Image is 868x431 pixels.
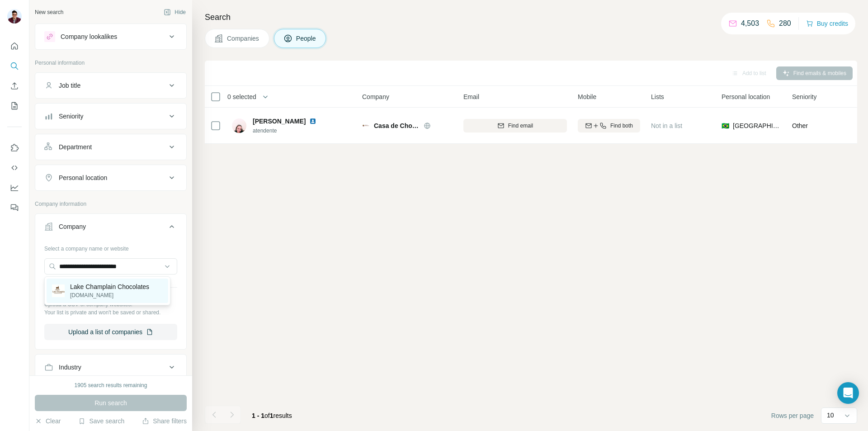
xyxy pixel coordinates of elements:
[7,78,22,94] button: Enrich CSV
[52,284,65,297] img: Lake Champlain Chocolates
[35,167,186,189] button: Personal location
[7,160,22,176] button: Use Surfe API
[59,112,83,121] div: Seniority
[733,121,781,130] span: [GEOGRAPHIC_DATA]
[78,417,124,426] button: Save search
[270,412,274,419] span: 1
[35,136,186,158] button: Department
[70,282,149,291] p: Lake Champlain Chocolates
[7,98,22,114] button: My lists
[7,180,22,196] button: Dashboard
[35,356,186,378] button: Industry
[508,122,533,130] span: Find email
[309,118,316,125] img: LinkedIn logo
[253,127,327,135] span: atendente
[227,92,256,101] span: 0 selected
[232,118,246,133] img: Avatar
[651,122,682,129] span: Not in a list
[44,308,177,317] p: Your list is private and won't be saved or shared.
[59,142,92,152] div: Department
[252,412,264,419] span: 1 - 1
[578,119,640,133] button: Find both
[722,121,729,130] span: 🇧🇷
[35,8,63,16] div: New search
[792,122,808,129] span: Other
[205,11,857,24] h4: Search
[35,417,61,426] button: Clear
[35,59,187,67] p: Personal information
[157,5,192,19] button: Hide
[362,124,369,127] img: Logo of Casa de Chocolates
[61,32,117,41] div: Company lookalikes
[837,382,859,404] div: Open Intercom Messenger
[35,26,186,47] button: Company lookalikes
[296,34,317,43] span: People
[827,411,834,420] p: 10
[610,122,633,130] span: Find both
[35,105,186,127] button: Seniority
[59,81,80,90] div: Job title
[253,117,306,126] span: [PERSON_NAME]
[44,241,177,253] div: Select a company name or website
[59,222,86,231] div: Company
[227,34,260,43] span: Companies
[142,417,187,426] button: Share filters
[463,92,479,101] span: Email
[7,58,22,74] button: Search
[362,92,389,101] span: Company
[35,200,187,208] p: Company information
[722,92,770,101] span: Personal location
[59,173,107,182] div: Personal location
[7,38,22,54] button: Quick start
[792,92,816,101] span: Seniority
[35,216,186,241] button: Company
[44,324,177,340] button: Upload a list of companies
[741,18,759,29] p: 4,503
[264,412,270,419] span: of
[578,92,596,101] span: Mobile
[806,17,848,30] button: Buy credits
[75,381,147,389] div: 1905 search results remaining
[7,199,22,216] button: Feedback
[7,140,22,156] button: Use Surfe on LinkedIn
[35,75,186,96] button: Job title
[70,291,149,299] p: [DOMAIN_NAME]
[771,411,814,420] span: Rows per page
[59,363,81,372] div: Industry
[374,121,419,130] span: Casa de Chocolates
[463,119,567,133] button: Find email
[651,92,664,101] span: Lists
[779,18,791,29] p: 280
[252,412,292,419] span: results
[7,9,22,24] img: Avatar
